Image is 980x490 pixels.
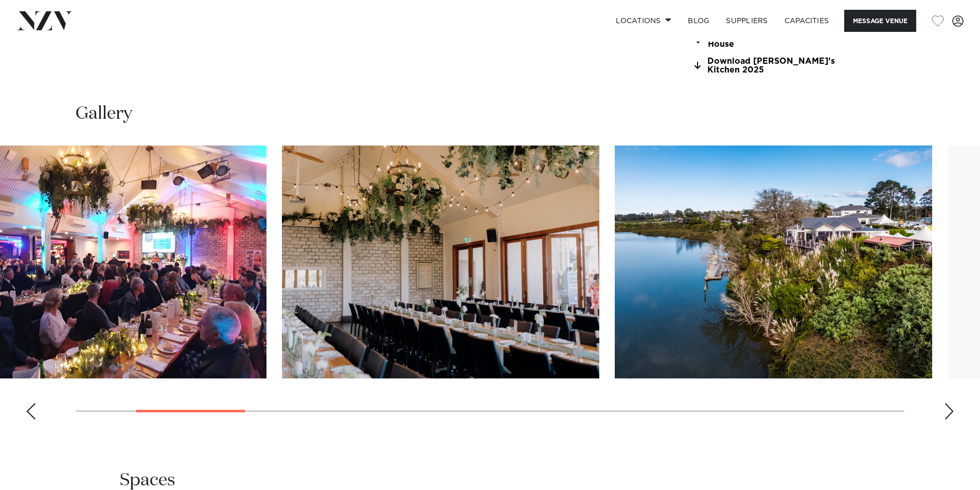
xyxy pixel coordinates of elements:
swiper-slide: 3 / 19 [282,146,599,378]
swiper-slide: 4 / 19 [615,146,932,378]
a: Locations [608,10,680,32]
a: BLOG [680,10,718,32]
a: SUPPLIERS [718,10,776,32]
a: Download [PERSON_NAME]’s Kitchen 2025 [693,57,861,75]
img: nzv-logo.png [16,11,73,30]
h2: Gallery [76,102,132,125]
a: Capacities [776,10,838,32]
button: Message Venue [844,10,916,32]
